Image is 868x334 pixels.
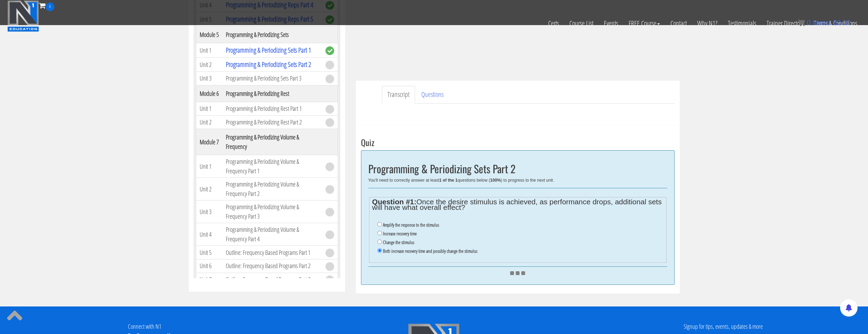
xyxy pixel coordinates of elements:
[196,115,222,129] td: Unit 2
[39,1,54,10] a: 0
[196,155,222,178] td: Unit 1
[222,273,322,286] td: Outline: Frequency Based Programs Part 3
[222,200,322,223] td: Programming & Periodizing Volume & Frequency Part 3
[584,323,863,330] h4: Signup for tips, events, updates & more
[196,58,222,72] td: Unit 2
[382,86,415,104] a: Transcript
[222,102,322,115] td: Programming & Periodizing Rest Part 1
[196,178,222,200] td: Unit 2
[222,72,322,85] td: Programming & Periodizing Sets Part 3
[510,271,525,275] img: ajax_loader.gif
[665,11,692,36] a: Contact
[325,46,334,55] span: complete
[807,19,811,26] span: 0
[543,11,564,36] a: Certs
[196,200,222,223] td: Unit 3
[7,0,39,32] img: n1-education
[196,43,222,58] td: Unit 1
[196,102,222,115] td: Unit 1
[809,11,862,36] a: Terms & Conditions
[196,85,222,102] th: Module 6
[196,246,222,259] td: Unit 5
[439,178,458,183] b: 1 of the 1
[383,222,439,228] label: Amplify the response to the stimulus
[383,231,417,236] label: Increase recovery time
[196,223,222,246] td: Unit 4
[222,115,322,129] td: Programming & Periodizing Rest Part 2
[368,178,667,183] div: You'll need to correctly answer at least questions below ( ) to progress to the next unit.
[372,199,663,210] legend: Once the desire stimulus is achieved, as performance drops, additional sets will have what overal...
[222,223,322,246] td: Programming & Periodizing Volume & Frequency Part 4
[5,323,284,330] h4: Connect with N1
[196,259,222,273] td: Unit 6
[623,11,665,36] a: FREE Course
[833,19,837,26] span: $
[761,11,809,36] a: Trainer Directory
[564,11,599,36] a: Course List
[798,19,805,26] img: icon11.png
[196,129,222,155] th: Module 7
[599,11,623,36] a: Events
[46,2,54,11] span: 0
[383,248,477,254] label: Both increase recovery time and possibly change the stimulus
[798,19,851,26] a: 0 items: $0.00
[692,11,723,36] a: Why N1?
[222,259,322,273] td: Outline: Frequency Based Programs Part 2
[222,246,322,259] td: Outline: Frequency Based Programs Part 1
[833,19,851,26] bdi: 0.00
[368,163,667,174] h2: Programming & Periodizing Sets Part 2
[196,273,222,286] td: Unit 7
[222,85,322,102] th: Programming & Periodizing Rest
[196,72,222,85] td: Unit 3
[383,240,414,245] label: Change the stimulus
[723,11,761,36] a: Testimonials
[226,60,311,69] a: Programming & Periodizing Sets Part 2
[416,86,449,104] a: Questions
[222,129,322,155] th: Programming & Periodizing Volume & Frequency
[361,138,675,147] h3: Quiz
[222,155,322,178] td: Programming & Periodizing Volume & Frequency Part 1
[372,198,416,206] strong: Question #1:
[813,19,831,26] span: items:
[226,45,311,55] a: Programming & Periodizing Sets Part 1
[222,178,322,200] td: Programming & Periodizing Volume & Frequency Part 2
[490,178,501,183] b: 100%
